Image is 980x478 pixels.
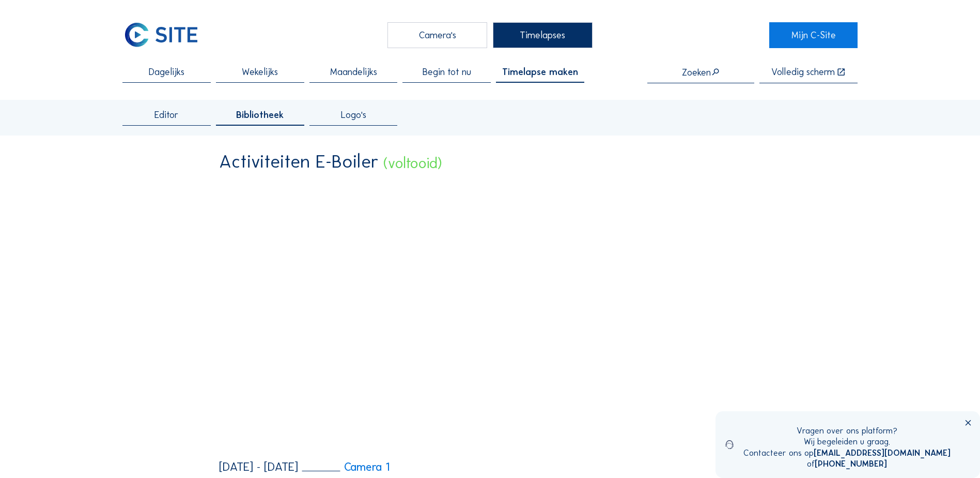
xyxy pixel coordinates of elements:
a: [PHONE_NUMBER] [815,459,887,469]
div: Activiteiten E-Boiler [219,152,379,171]
span: Logo's [341,110,366,119]
div: Wij begeleiden u graag. [743,436,951,447]
div: Vragen over ons platform? [743,425,951,436]
a: Camera 1 [302,461,390,473]
a: C-SITE Logo [122,22,211,48]
span: Wekelijks [242,67,278,77]
video: Your browser does not support the video tag. [219,180,761,451]
span: Timelapse maken [502,67,578,77]
span: Maandelijks [330,67,377,77]
img: operator [725,425,734,464]
div: [DATE] - [DATE] [219,461,298,473]
span: Editor [154,110,178,119]
span: Dagelijks [149,67,184,77]
div: Timelapses [493,22,593,48]
span: Begin tot nu [423,67,471,77]
span: Bibliotheek [236,110,284,119]
a: [EMAIL_ADDRESS][DOMAIN_NAME] [814,448,951,458]
div: Camera's [387,22,487,48]
div: Contacteer ons op [743,447,951,458]
div: (voltooid) [383,156,442,171]
div: of [743,458,951,469]
a: Mijn C-Site [769,22,858,48]
div: Volledig scherm [771,67,835,77]
img: C-SITE Logo [122,22,199,48]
